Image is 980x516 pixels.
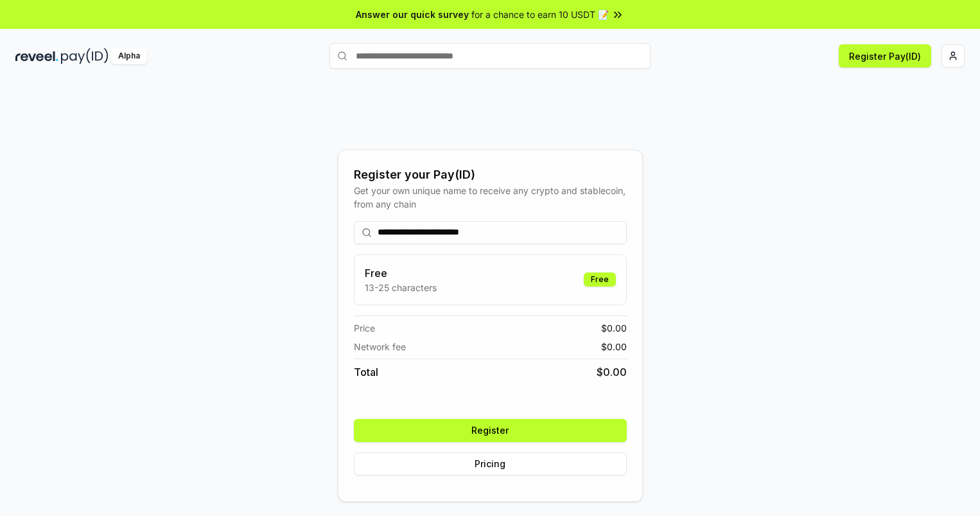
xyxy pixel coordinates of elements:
[61,48,109,64] img: pay_id
[839,44,931,67] button: Register Pay(ID)
[15,48,58,64] img: reveel_dark
[354,364,378,380] span: Total
[354,452,627,476] button: Pricing
[356,8,469,21] span: Answer our quick survey
[354,166,627,184] div: Register your Pay(ID)
[111,48,147,64] div: Alpha
[601,321,627,335] span: $ 0.00
[601,340,627,353] span: $ 0.00
[597,364,627,380] span: $ 0.00
[354,184,627,211] div: Get your own unique name to receive any crypto and stablecoin, from any chain
[354,321,375,335] span: Price
[365,265,437,281] h3: Free
[365,281,437,294] p: 13-25 characters
[354,419,627,442] button: Register
[471,8,609,21] span: for a chance to earn 10 USDT 📝
[354,340,406,353] span: Network fee
[584,272,616,287] div: Free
